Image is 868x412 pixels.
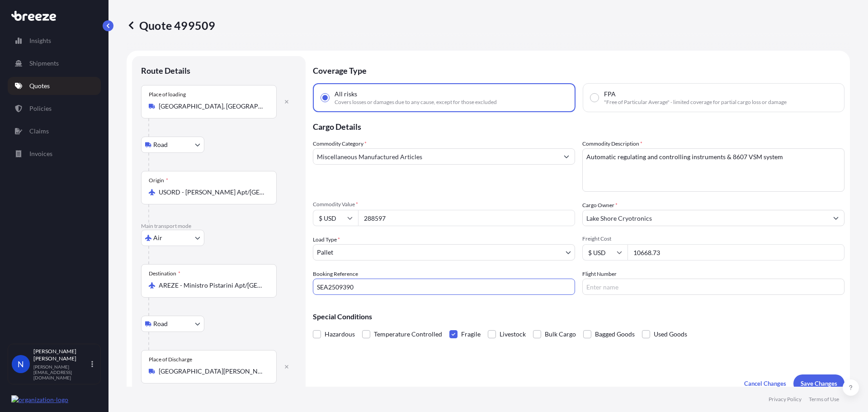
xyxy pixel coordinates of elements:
[335,99,497,106] span: Covers losses or damages due to any cause, except for those excluded
[153,140,168,149] span: Road
[29,36,51,45] p: Insights
[793,374,844,393] button: Save Changes
[335,90,357,99] span: All risks
[582,279,844,295] input: Enter name
[313,201,575,208] span: Commodity Value
[654,327,687,341] span: Used Goods
[313,56,844,83] p: Coverage Type
[828,210,844,226] button: Show suggestions
[313,244,575,260] button: Pallet
[582,235,844,242] span: Freight Cost
[141,223,297,230] p: Main transport mode
[582,139,642,148] label: Commodity Description
[769,396,802,403] a: Privacy Policy
[8,99,101,118] a: Policies
[18,360,24,369] span: N
[11,395,68,404] img: organization-logo
[461,327,481,341] span: Fragile
[8,54,101,72] a: Shipments
[149,91,186,98] div: Place of loading
[809,396,839,403] a: Terms of Use
[159,102,265,111] input: Place of loading
[141,230,204,246] button: Select transport
[29,127,49,136] p: Claims
[29,81,50,90] p: Quotes
[159,367,265,376] input: Place of Discharge
[33,348,90,362] p: [PERSON_NAME] [PERSON_NAME]
[604,99,787,106] span: "Free of Particular Average" - limited coverage for partial cargo loss or damage
[374,327,442,341] span: Temperature Controlled
[744,379,786,388] p: Cancel Changes
[149,356,192,363] div: Place of Discharge
[8,32,101,50] a: Insights
[582,148,844,192] textarea: Automatic regulating and controlling instruments & 8607 VSM system
[149,177,168,184] div: Origin
[313,148,558,165] input: Select a commodity type
[321,94,329,102] input: All risksCovers losses or damages due to any cause, except for those excluded
[153,233,162,242] span: Air
[317,248,333,257] span: Pallet
[141,65,190,76] p: Route Details
[8,145,101,163] a: Invoices
[159,188,265,197] input: Origin
[582,201,618,210] label: Cargo Owner
[149,270,180,277] div: Destination
[313,270,358,279] label: Booking Reference
[8,77,101,95] a: Quotes
[604,90,616,99] span: FPA
[141,316,204,332] button: Select transport
[737,374,793,393] button: Cancel Changes
[127,18,215,33] p: Quote 499509
[29,149,52,158] p: Invoices
[582,270,617,279] label: Flight Number
[590,94,599,102] input: FPA"Free of Particular Average" - limited coverage for partial cargo loss or damage
[627,244,844,260] input: Enter amount
[29,104,52,113] p: Policies
[558,148,575,165] button: Show suggestions
[159,281,265,290] input: Destination
[153,319,168,328] span: Road
[313,112,844,139] p: Cargo Details
[313,235,340,244] span: Load Type
[583,210,828,226] input: Full name
[8,122,101,140] a: Claims
[33,364,90,380] p: [PERSON_NAME][EMAIL_ADDRESS][DOMAIN_NAME]
[313,139,367,148] label: Commodity Category
[313,279,575,295] input: Your internal reference
[801,379,837,388] p: Save Changes
[358,210,575,226] input: Type amount
[313,313,844,320] p: Special Conditions
[325,327,355,341] span: Hazardous
[500,327,526,341] span: Livestock
[595,327,635,341] span: Bagged Goods
[545,327,576,341] span: Bulk Cargo
[141,137,204,153] button: Select transport
[29,59,59,68] p: Shipments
